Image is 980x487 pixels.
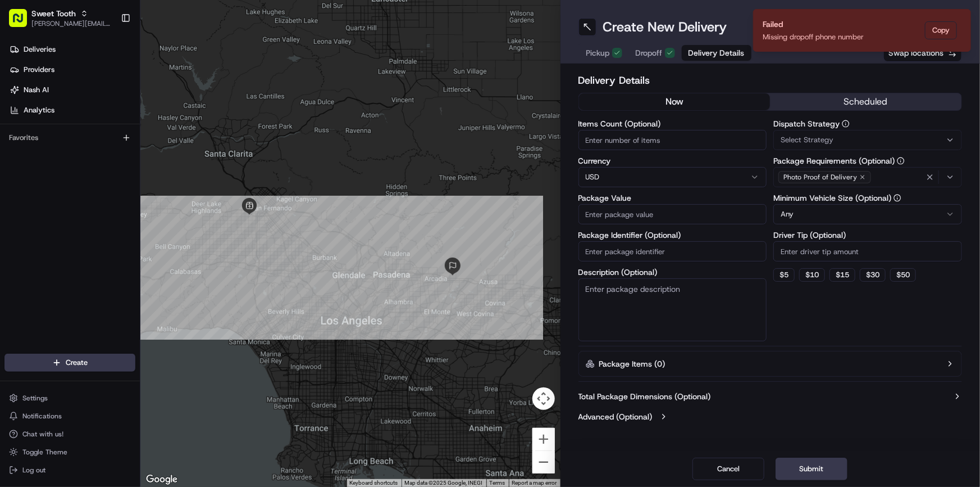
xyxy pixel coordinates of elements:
input: Enter package identifier [578,241,767,261]
input: Enter package value [578,204,767,224]
label: Package Value [578,194,767,202]
button: Toggle Theme [4,444,135,460]
button: Settings [4,390,135,406]
label: Advanced (Optional) [578,411,653,422]
img: 1736555255976-a54dd68f-1ca7-489b-9aae-adbdc363a1c4 [11,107,31,128]
span: Create [66,358,88,368]
button: Create [4,354,135,372]
label: Minimum Vehicle Size (Optional) [773,194,962,202]
a: Powered byPylon [79,278,136,287]
button: $15 [829,268,855,282]
a: 💻API Documentation [90,247,185,267]
button: Photo Proof of Delivery [773,167,962,187]
label: Dispatch Strategy [773,120,962,128]
span: Log out [22,466,45,475]
button: [PERSON_NAME][EMAIL_ADDRESS][DOMAIN_NAME] [31,19,112,28]
span: Pickup [586,47,610,58]
button: Sweet Tooth [31,8,76,19]
h1: Create New Delivery [603,18,727,36]
span: Providers [24,65,54,75]
button: $50 [890,268,916,282]
span: Deliveries [24,44,56,55]
a: Terms [490,480,505,486]
button: Advanced (Optional) [578,411,963,422]
span: [DATE] [43,205,66,214]
a: Nash AI [4,81,140,99]
input: Clear [29,73,185,84]
button: Zoom out [532,451,555,474]
label: Items Count (Optional) [578,120,767,128]
div: Start new chat [51,107,184,119]
h2: Delivery Details [578,73,963,88]
button: Copy [925,21,957,39]
button: Start new chat [191,111,204,124]
span: Pylon [112,279,136,287]
img: 1736555255976-a54dd68f-1ca7-489b-9aae-adbdc363a1c4 [22,175,31,184]
div: Favorites [4,129,135,147]
span: Toggle Theme [22,448,67,457]
button: Log out [4,462,135,478]
div: Past conversations [11,146,72,155]
span: Notifications [22,412,62,421]
button: Dispatch Strategy [842,120,850,128]
label: Package Requirements (Optional) [773,157,962,165]
button: Zoom in [532,428,555,450]
div: Missing dropoff phone number [763,32,864,42]
button: Submit [776,458,847,480]
span: Photo Proof of Delivery [783,173,857,182]
span: Analytics [24,105,54,115]
button: Minimum Vehicle Size (Optional) [894,194,901,202]
div: Failed [763,19,864,30]
img: 1732323095091-59ea418b-cfe3-43c8-9ae0-d0d06d6fd42c [24,107,44,128]
img: Liam S. [11,164,29,182]
label: Driver Tip (Optional) [773,231,962,239]
button: Map camera controls [532,387,555,410]
label: Total Package Dimensions (Optional) [578,391,711,402]
label: Currency [578,157,767,165]
button: Package Items (0) [578,351,963,377]
span: Dropoff [636,47,663,58]
label: Package Items ( 0 ) [599,358,666,369]
span: Knowledge Base [22,251,86,263]
input: Enter driver tip amount [773,241,962,261]
div: We're available if you need us! [51,119,154,128]
div: 📗 [11,252,20,261]
button: Cancel [692,458,764,480]
a: Open this area in Google Maps (opens a new window) [143,472,180,487]
button: Sweet Tooth[PERSON_NAME][EMAIL_ADDRESS][DOMAIN_NAME] [4,4,116,31]
span: Map data ©2025 Google, INEGI [405,480,483,486]
button: $30 [860,268,886,282]
button: $5 [773,268,795,282]
button: scheduled [770,93,961,110]
button: Total Package Dimensions (Optional) [578,391,963,402]
button: Select Strategy [773,130,962,150]
label: Description (Optional) [578,268,767,276]
div: 💻 [95,252,104,261]
button: now [579,93,771,110]
button: Package Requirements (Optional) [897,157,905,165]
button: Keyboard shortcuts [350,479,398,487]
button: See all [174,144,204,157]
a: Report a map error [512,480,557,486]
img: Nash [11,11,34,34]
img: Google [143,472,180,487]
a: Deliveries [4,40,140,58]
span: • [93,174,97,183]
button: Chat with us! [4,426,135,442]
a: 📗Knowledge Base [7,247,90,267]
span: Settings [22,394,48,403]
span: Delivery Details [689,47,745,58]
a: Analytics [4,101,140,119]
span: Select Strategy [781,135,833,145]
span: API Documentation [106,251,180,263]
label: Package Identifier (Optional) [578,231,767,239]
span: • [37,205,41,214]
p: Welcome 👋 [11,45,204,63]
span: [DATE] [99,174,122,183]
span: [PERSON_NAME] [35,174,91,183]
button: Notifications [4,408,135,424]
button: $10 [799,268,825,282]
input: Enter number of items [578,130,767,150]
